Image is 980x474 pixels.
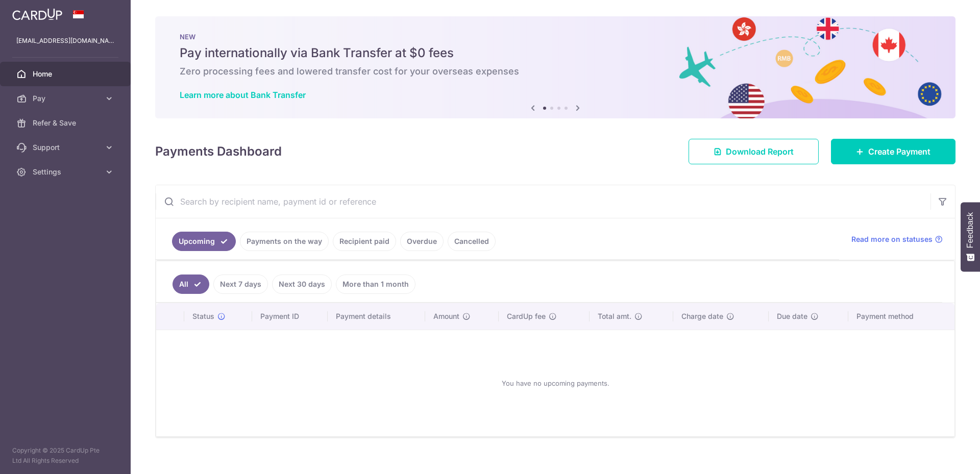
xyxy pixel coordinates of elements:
[155,16,955,118] img: Bank transfer banner
[328,303,426,330] th: Payment details
[726,145,794,158] span: Download Report
[33,69,100,79] span: Home
[851,234,933,244] span: Read more on statuses
[173,275,209,294] a: All
[868,145,930,158] span: Create Payment
[507,311,546,321] span: CardUp fee
[33,93,100,104] span: Pay
[168,338,942,428] div: You have no upcoming payments.
[831,139,955,164] a: Create Payment
[155,142,282,161] h4: Payments Dashboard
[180,65,931,78] h6: Zero processing fees and lowered transfer cost for your overseas expenses
[336,275,415,294] a: More than 1 month
[180,90,306,100] a: Learn more about Bank Transfer
[598,311,631,321] span: Total amt.
[213,275,268,294] a: Next 7 days
[33,142,100,153] span: Support
[33,118,100,128] span: Refer & Save
[966,212,975,248] span: Feedback
[689,139,819,164] a: Download Report
[33,167,100,177] span: Settings
[156,185,930,218] input: Search by recipient name, payment id or reference
[192,311,214,321] span: Status
[272,275,332,294] a: Next 30 days
[961,202,980,271] button: Feedback - Show survey
[180,33,931,41] p: NEW
[333,232,396,251] a: Recipient paid
[848,303,954,330] th: Payment method
[777,311,807,321] span: Due date
[240,232,329,251] a: Payments on the way
[12,8,62,20] img: CardUp
[433,311,459,321] span: Amount
[180,45,931,61] h5: Pay internationally via Bank Transfer at $0 fees
[681,311,723,321] span: Charge date
[16,36,114,46] p: [EMAIL_ADDRESS][DOMAIN_NAME]
[172,232,236,251] a: Upcoming
[448,232,496,251] a: Cancelled
[400,232,444,251] a: Overdue
[252,303,328,330] th: Payment ID
[851,234,943,244] a: Read more on statuses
